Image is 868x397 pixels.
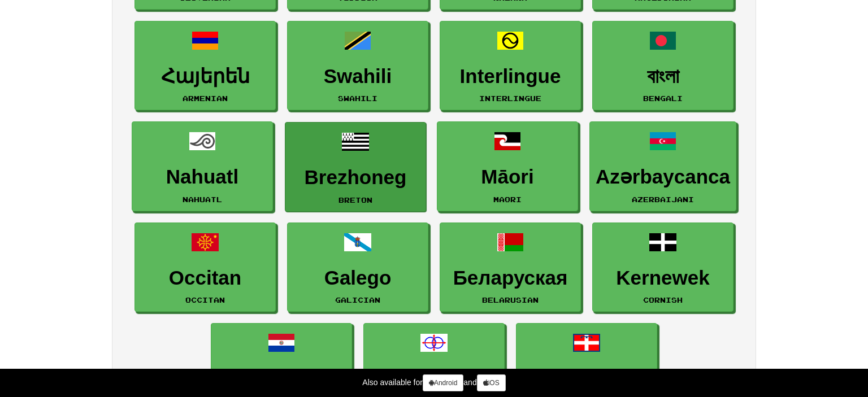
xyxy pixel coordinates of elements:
small: Cornish [643,296,683,304]
h3: Galego [293,267,422,289]
a: БеларускаяBelarusian [440,223,581,312]
small: Interlingue [479,94,541,102]
a: OccitanOccitan [134,223,276,312]
small: Maori [493,195,522,203]
a: InterlingueInterlingue [440,21,581,111]
h3: Swahili [293,66,422,88]
h3: Interlingue [446,66,575,88]
a: GalegoGalician [287,223,428,312]
a: AzərbaycancaAzerbaijani [589,121,736,211]
small: Nahuatl [183,195,222,203]
small: Bengali [643,94,683,102]
a: KernewekCornish [592,223,734,312]
small: Occitan [185,296,225,304]
h3: Nahuatl [138,166,267,188]
small: Azerbaijani [632,195,694,203]
h3: Հայերեն [141,66,270,88]
a: SwahiliSwahili [287,21,428,111]
a: ՀայերենArmenian [134,21,276,111]
h3: Brezhoneg [291,167,420,189]
a: NahuatlNahuatl [132,121,273,211]
h3: Azərbaycanca [596,166,730,188]
h3: বাংলা [598,66,727,88]
small: Breton [338,196,372,204]
small: Galician [335,296,380,304]
a: iOS [477,374,506,391]
h3: Avañe'ẽ [217,368,346,390]
small: Belarusian [482,296,539,304]
a: Android [423,374,463,391]
a: MāoriMaori [437,121,578,211]
small: Armenian [183,94,228,102]
small: Swahili [338,94,377,102]
a: BrezhonegBreton [285,122,426,212]
a: বাংলাBengali [592,21,734,111]
h3: La .lojban. [370,368,498,390]
h3: Māori [443,166,572,188]
h3: Kernewek [598,267,727,289]
h3: Piemontèis [522,368,651,390]
h3: Беларуская [446,267,575,289]
h3: Occitan [141,267,270,289]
